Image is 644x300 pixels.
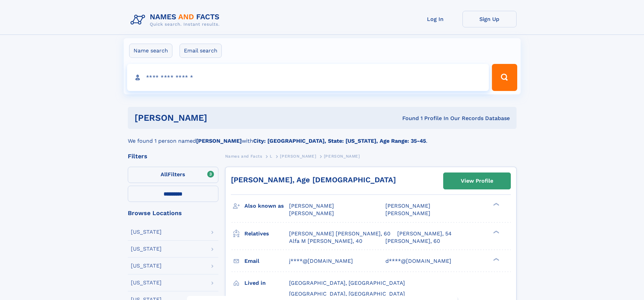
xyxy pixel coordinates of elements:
[492,64,517,91] button: Search Button
[128,129,517,145] div: We found 1 person named with .
[385,237,440,245] a: [PERSON_NAME], 60
[324,154,360,159] span: [PERSON_NAME]
[129,44,172,58] label: Name search
[289,210,334,216] span: [PERSON_NAME]
[280,152,316,160] a: [PERSON_NAME]
[289,203,334,209] span: [PERSON_NAME]
[289,237,362,245] a: Alfa M [PERSON_NAME], 40
[128,11,225,29] img: Logo Names and Facts
[127,64,489,91] input: search input
[131,263,162,269] div: [US_STATE]
[161,171,168,178] span: All
[385,210,430,216] span: [PERSON_NAME]
[462,11,517,27] a: Sign Up
[128,210,218,216] div: Browse Locations
[231,176,396,184] a: [PERSON_NAME], Age [DEMOGRAPHIC_DATA]
[244,228,289,239] h3: Relatives
[492,202,500,207] div: ❯
[128,153,218,159] div: Filters
[244,200,289,212] h3: Also known as
[408,11,462,27] a: Log In
[196,138,242,144] b: [PERSON_NAME]
[270,154,272,159] span: L
[131,246,162,252] div: [US_STATE]
[225,152,262,160] a: Names and Facts
[461,173,493,189] div: View Profile
[444,173,510,189] a: View Profile
[135,114,305,122] h1: [PERSON_NAME]
[492,257,500,261] div: ❯
[128,167,218,183] label: Filters
[305,115,510,122] div: Found 1 Profile In Our Records Database
[280,154,316,159] span: [PERSON_NAME]
[253,138,426,144] b: City: [GEOGRAPHIC_DATA], State: [US_STATE], Age Range: 35-45
[492,230,500,234] div: ❯
[289,230,390,237] a: [PERSON_NAME] [PERSON_NAME], 60
[385,203,430,209] span: [PERSON_NAME]
[397,230,452,237] a: [PERSON_NAME], 54
[289,291,405,297] span: [GEOGRAPHIC_DATA], [GEOGRAPHIC_DATA]
[270,152,272,160] a: L
[244,255,289,267] h3: Email
[131,229,162,235] div: [US_STATE]
[289,280,405,286] span: [GEOGRAPHIC_DATA], [GEOGRAPHIC_DATA]
[131,280,162,285] div: [US_STATE]
[244,277,289,289] h3: Lived in
[180,44,222,58] label: Email search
